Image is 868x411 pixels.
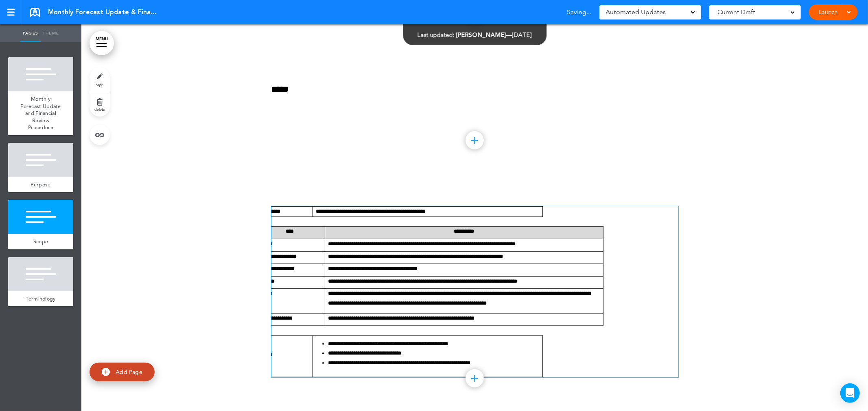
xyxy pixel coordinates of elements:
[33,238,48,245] span: Scope
[90,31,114,55] a: MENU
[418,32,532,38] div: —
[8,291,73,307] a: Terminology
[90,67,110,92] a: style
[815,4,841,20] a: Launch
[8,91,73,135] a: Monthly Forecast Update and Financial Review Procedure
[20,95,61,131] span: Monthly Forecast Update and Financial Review Procedure
[96,82,103,87] span: style
[512,31,532,39] span: [DATE]
[94,107,105,112] span: delete
[31,181,50,188] span: Purpose
[26,295,55,302] span: Terminology
[606,6,666,18] span: Automated Updates
[90,363,155,382] a: Add Page
[116,368,142,376] span: Add Page
[717,6,755,18] span: Current Draft
[48,8,158,17] span: Monthly Forecast Update & Financial Review Procedure
[840,383,860,403] div: Open Intercom Messenger
[418,31,455,39] span: Last updated:
[90,92,110,117] a: delete
[8,234,73,249] a: Scope
[567,9,591,15] span: Saving...
[41,24,61,42] a: Theme
[8,177,73,193] a: Purpose
[456,31,506,39] span: [PERSON_NAME]
[20,24,41,42] a: Pages
[102,368,110,376] img: add.svg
